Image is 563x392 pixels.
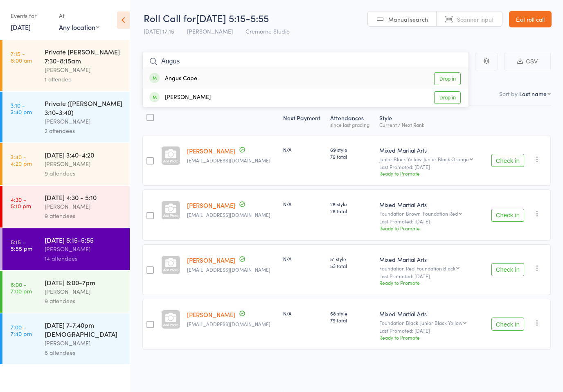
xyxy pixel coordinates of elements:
button: Check in [491,263,524,276]
span: Manual search [388,15,428,23]
div: since last grading [330,122,373,127]
time: 5:15 - 5:55 pm [11,239,32,252]
div: [PERSON_NAME] [45,65,123,74]
div: 14 attendees [45,254,123,263]
div: Foundation Red [379,266,480,271]
small: trnguyen4812@gmail.com [187,212,277,218]
div: [PERSON_NAME] [45,159,123,169]
button: Check in [491,154,524,167]
span: 53 total [330,262,373,269]
a: 6:00 -7:00 pm[DATE] 6:00-7pm[PERSON_NAME]9 attendees [2,271,130,313]
div: Angus Cape [149,74,197,83]
button: Check in [491,209,524,222]
div: Foundation Black [417,266,455,271]
a: 7:00 -7:40 pm[DATE] 7-7.40pm [DEMOGRAPHIC_DATA][PERSON_NAME]8 attendees [2,313,130,364]
a: 7:15 -8:00 amPrivate [PERSON_NAME] 7:30-8:15am[PERSON_NAME]1 attendee [2,40,130,91]
span: 28 style [330,201,373,207]
div: Ready to Promote [379,334,480,341]
button: CSV [504,53,551,70]
label: Sort by [499,90,518,98]
div: Atten­dances [327,110,376,131]
a: [PERSON_NAME] [187,146,235,155]
span: Scanner input [457,15,494,23]
small: Last Promoted: [DATE] [379,219,480,224]
div: Private ([PERSON_NAME] 3:10-3:40) [45,99,123,117]
div: [PERSON_NAME] [45,244,123,254]
div: Mixed Martial Arts [379,201,480,209]
div: [DATE] 4:30 - 5:10 [45,193,123,202]
small: trnguyen4812@gmail.com [187,267,277,273]
span: Cremorne Studio [245,27,290,35]
a: Drop in [434,91,461,104]
div: Last name [519,90,547,98]
div: Mixed Martial Arts [379,146,480,154]
small: Last Promoted: [DATE] [379,273,480,279]
div: Junior Black Yellow [379,156,480,162]
a: 4:30 -5:10 pm[DATE] 4:30 - 5:10[PERSON_NAME]9 attendees [2,186,130,228]
span: [DATE] 5:15-5:55 [196,11,269,25]
div: Any location [59,23,99,32]
div: [PERSON_NAME] [149,93,211,102]
div: Next Payment [280,110,327,131]
div: N/A [283,255,324,262]
div: Junior Black Orange [423,156,469,162]
time: 7:15 - 8:00 am [11,50,32,63]
span: 28 total [330,207,373,214]
small: Last Promoted: [DATE] [379,164,480,170]
div: [DATE] 3:40-4:20 [45,150,123,159]
div: 1 attendee [45,74,123,84]
a: Drop in [434,72,461,85]
span: 79 total [330,317,373,324]
div: Ready to Promote [379,225,480,232]
a: [PERSON_NAME] [187,310,235,319]
time: 3:40 - 4:20 pm [11,153,32,167]
span: [PERSON_NAME] [187,27,233,35]
div: 2 attendees [45,126,123,135]
div: N/A [283,146,324,153]
div: Foundation Brown [379,211,480,216]
time: 7:00 - 7:40 pm [11,324,32,337]
div: Mixed Martial Arts [379,255,480,264]
div: 9 attendees [45,296,123,306]
div: Junior Black Yellow [420,320,462,325]
div: Foundation Black [379,320,480,325]
small: Last Promoted: [DATE] [379,328,480,333]
div: Mixed Martial Arts [379,310,480,318]
span: 69 style [330,146,373,153]
time: 4:30 - 5:10 pm [11,196,31,209]
div: 9 attendees [45,211,123,221]
div: At [59,9,99,23]
div: Private [PERSON_NAME] 7:30-8:15am [45,47,123,65]
div: [PERSON_NAME] [45,117,123,126]
div: Current / Next Rank [379,122,480,127]
small: Trnguyen4812@gmail.com [187,321,277,327]
div: [DATE] 7-7.40pm [DEMOGRAPHIC_DATA] [45,320,123,338]
input: Search by name [142,52,469,71]
div: [PERSON_NAME] [45,338,123,348]
a: [PERSON_NAME] [187,201,235,210]
span: 68 style [330,310,373,317]
time: 3:10 - 3:40 pm [11,102,32,115]
a: Exit roll call [509,11,552,27]
a: [PERSON_NAME] [187,256,235,264]
small: trnguyen4812@gmail.com [187,158,277,163]
div: N/A [283,310,324,317]
div: 9 attendees [45,169,123,178]
span: Roll Call for [144,11,196,25]
a: 3:40 -4:20 pm[DATE] 3:40-4:20[PERSON_NAME]9 attendees [2,143,130,185]
div: [DATE] 5:15-5:55 [45,235,123,244]
a: 5:15 -5:55 pm[DATE] 5:15-5:55[PERSON_NAME]14 attendees [2,228,130,270]
div: Foundation Red [423,211,458,216]
span: 79 total [330,153,373,160]
a: [DATE] [11,23,31,32]
button: Check in [491,318,524,331]
div: [PERSON_NAME] [45,287,123,296]
div: Events for [11,9,51,23]
div: [DATE] 6:00-7pm [45,278,123,287]
span: [DATE] 17:15 [144,27,174,35]
div: Ready to Promote [379,170,480,177]
div: Ready to Promote [379,279,480,286]
div: Style [376,110,484,131]
div: 8 attendees [45,348,123,357]
time: 6:00 - 7:00 pm [11,281,32,294]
